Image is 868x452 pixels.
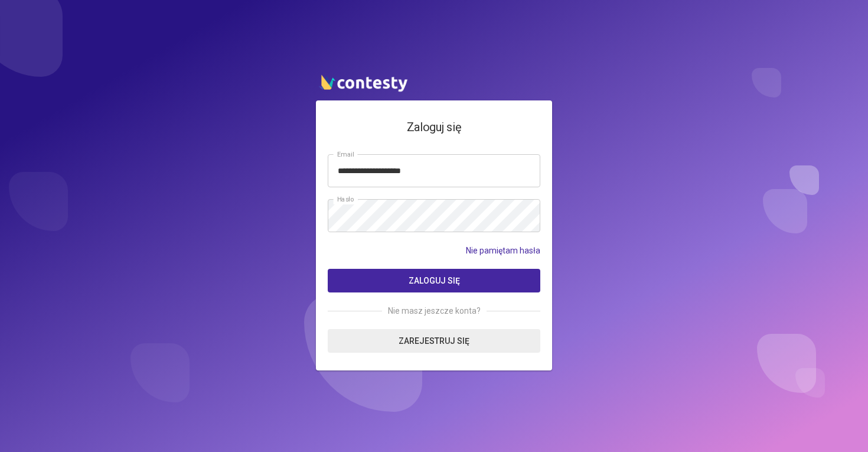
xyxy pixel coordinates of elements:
h4: Zaloguj się [328,118,540,136]
span: Nie masz jeszcze konta? [382,304,487,317]
img: contesty logo [316,70,410,95]
button: Zaloguj się [328,269,540,292]
span: Zaloguj się [409,276,460,285]
a: Zarejestruj się [328,329,540,353]
a: Nie pamiętam hasła [466,244,540,257]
